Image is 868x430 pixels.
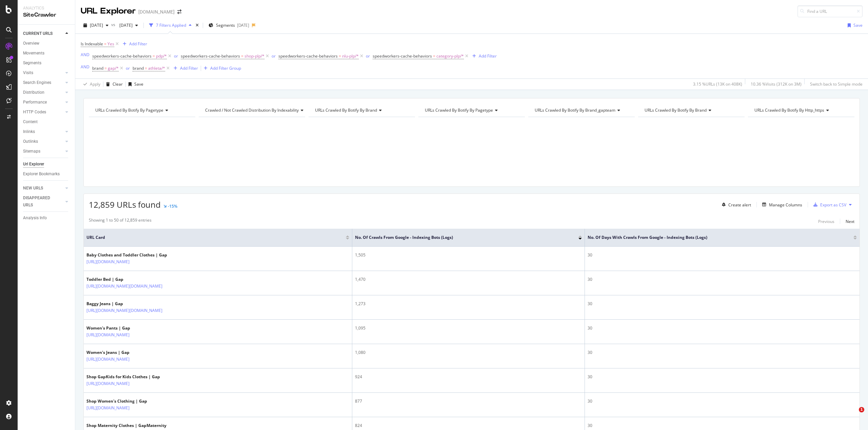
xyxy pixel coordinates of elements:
[355,398,581,404] div: 877
[810,81,863,87] div: Switch back to Simple mode
[23,195,57,209] div: DISAPPEARED URLS
[315,107,377,113] span: URLs Crawled By Botify By brand
[433,53,435,59] span: =
[126,79,143,90] button: Save
[355,234,568,241] span: No. of Crawls from Google - Indexing Bots (Logs)
[168,203,177,209] div: -15%
[126,65,130,71] div: or
[86,398,159,404] div: Shop Women's Clothing | Gap
[89,199,161,210] span: 12,859 URLs found
[535,107,615,113] span: URLs Crawled By Botify By brand_gapteam
[194,22,200,29] div: times
[373,53,432,59] span: speedworkers-cache-behaviors
[693,81,742,87] div: 3.15 % URLs ( 13K on 408K )
[23,161,44,168] div: Url Explorer
[241,53,243,59] span: =
[181,53,240,59] span: speedworkers-cache-behaviors
[588,301,857,307] div: 30
[23,40,39,47] div: Overview
[845,407,861,423] iframe: Intercom live chat
[81,64,90,70] button: AND
[797,5,863,17] input: Find a URL
[81,20,111,31] button: [DATE]
[244,51,264,61] span: shop-plp/*
[81,41,103,47] span: Is Indexable
[818,217,834,225] button: Previous
[81,79,100,90] button: Apply
[754,107,824,113] span: URLs Crawled By Botify By http_https
[23,79,63,86] a: Search Engines
[728,202,751,208] div: Create alert
[171,64,198,72] button: Add Filter
[355,325,581,331] div: 1,095
[104,65,107,71] span: =
[846,217,854,225] button: Next
[23,69,63,76] a: Visits
[645,107,707,113] span: URLs Crawled By Botify By brand
[201,64,241,72] button: Add Filter Group
[436,51,464,61] span: category-plp/*
[204,105,309,116] h4: Crawled / Not Crawled Distribution By Indexability
[23,109,46,116] div: HTTP Codes
[588,423,857,429] div: 30
[86,325,159,331] div: Women's Pants | Gap
[23,185,63,192] a: NEW URLS
[86,234,344,241] span: URL Card
[86,349,159,356] div: Women's Jeans | Gap
[92,53,152,59] span: speedworkers-cache-behaviors
[23,40,70,47] a: Overview
[355,423,581,429] div: 824
[811,199,846,210] button: Export as CSV
[846,219,854,224] div: Next
[23,79,51,86] div: Search Engines
[111,22,117,27] span: vs
[355,252,581,258] div: 1,505
[23,99,47,106] div: Performance
[23,30,53,37] div: CURRENT URLS
[342,51,359,61] span: nlu-plp/*
[643,105,738,116] h4: URLs Crawled By Botify By brand
[23,118,38,126] div: Content
[479,53,497,59] div: Add Filter
[146,20,194,31] button: 7 Filters Applied
[820,202,846,208] div: Export as CSV
[859,407,864,412] span: 1
[769,202,802,208] div: Manage Columns
[588,349,857,356] div: 30
[759,201,802,209] button: Manage Columns
[272,53,276,59] button: or
[588,276,857,282] div: 30
[807,79,863,90] button: Switch back to Simple mode
[314,105,409,116] h4: URLs Crawled By Botify By brand
[23,118,70,126] a: Content
[23,50,70,57] a: Movements
[86,332,130,338] a: [URL][DOMAIN_NAME]
[818,219,834,224] div: Previous
[845,20,863,31] button: Save
[81,5,136,17] div: URL Explorer
[86,276,192,282] div: Toddler Bed | Gap
[210,65,241,71] div: Add Filter Group
[120,40,147,48] button: Add Filter
[355,301,581,307] div: 1,273
[92,65,103,71] span: brand
[113,81,123,87] div: Clear
[156,51,167,61] span: pdp/*
[23,171,60,178] div: Explorer Bookmarks
[23,128,35,135] div: Inlinks
[339,53,341,59] span: =
[23,50,44,57] div: Movements
[423,105,519,116] h4: URLs Crawled By Botify By pagetype
[148,64,165,73] span: athleta/*
[366,53,370,59] button: or
[86,258,130,265] a: [URL][DOMAIN_NAME]
[126,65,130,71] button: or
[23,214,47,222] div: Analysis Info
[588,398,857,404] div: 30
[425,107,493,113] span: URLs Crawled By Botify By pagetype
[86,374,160,380] div: Shop GapKids for Kids Clothes | Gap
[86,380,130,387] a: [URL][DOMAIN_NAME]
[23,60,41,67] div: Segments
